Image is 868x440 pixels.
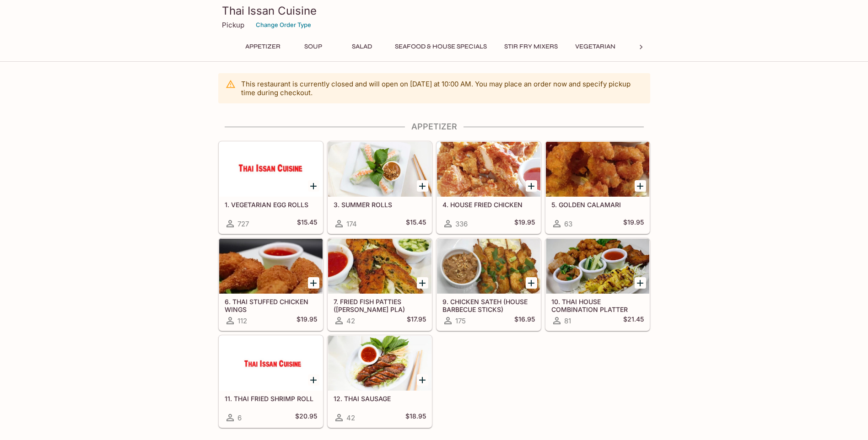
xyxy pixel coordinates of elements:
div: 12. THAI SAUSAGE [328,336,431,391]
span: 81 [564,317,571,325]
h5: 1. VEGETARIAN EGG ROLLS [225,201,317,209]
button: Salad [341,40,383,53]
p: Pickup [222,21,244,29]
a: 1. VEGETARIAN EGG ROLLS727$15.45 [219,141,323,234]
h5: $16.95 [514,315,535,326]
h5: $19.95 [623,218,644,229]
button: Add 7. FRIED FISH PATTIES (TOD MUN PLA) [417,277,428,289]
a: 11. THAI FRIED SHRIMP ROLL6$20.95 [219,335,323,428]
button: Add 9. CHICKEN SATEH (HOUSE BARBECUE STICKS) [526,277,537,289]
button: Add 4. HOUSE FRIED CHICKEN [526,180,537,192]
h4: Appetizer [218,122,650,132]
h5: $19.95 [514,218,535,229]
span: 6 [237,413,242,422]
a: 10. THAI HOUSE COMBINATION PLATTER81$21.45 [545,238,650,331]
h5: $19.95 [297,315,317,326]
h5: 11. THAI FRIED SHRIMP ROLL [225,395,317,402]
button: Stir Fry Mixers [499,40,563,53]
span: 175 [455,317,466,325]
div: 7. FRIED FISH PATTIES (TOD MUN PLA) [328,239,431,294]
span: 336 [455,220,468,228]
button: Add 12. THAI SAUSAGE [417,374,428,386]
h5: $15.45 [406,218,426,229]
h5: 7. FRIED FISH PATTIES ([PERSON_NAME] PLA) [334,298,426,313]
span: 727 [237,220,249,228]
h5: $18.95 [405,412,426,423]
span: 174 [346,220,357,228]
span: 42 [346,413,355,422]
div: 4. HOUSE FRIED CHICKEN [437,142,540,197]
button: Appetizer [240,40,286,53]
h5: 3. SUMMER ROLLS [334,201,426,209]
button: Soup [293,40,334,53]
h5: 10. THAI HOUSE COMBINATION PLATTER [551,298,644,313]
button: Add 10. THAI HOUSE COMBINATION PLATTER [635,277,646,289]
h5: 9. CHICKEN SATEH (HOUSE BARBECUE STICKS) [442,298,535,313]
button: Add 1. VEGETARIAN EGG ROLLS [308,180,319,192]
a: 7. FRIED FISH PATTIES ([PERSON_NAME] PLA)42$17.95 [328,238,432,331]
span: 112 [237,317,247,325]
h5: 12. THAI SAUSAGE [334,395,426,402]
span: 42 [346,317,355,325]
div: 3. SUMMER ROLLS [328,142,431,197]
div: 1. VEGETARIAN EGG ROLLS [219,142,323,197]
button: Add 5. GOLDEN CALAMARI [635,180,646,192]
div: 6. THAI STUFFED CHICKEN WINGS [219,239,323,294]
button: Add 3. SUMMER ROLLS [417,180,428,192]
p: This restaurant is currently closed and will open on [DATE] at 10:00 AM . You may place an order ... [241,80,643,97]
h3: Thai Issan Cuisine [222,4,647,18]
a: 5. GOLDEN CALAMARI63$19.95 [545,141,650,234]
h5: 4. HOUSE FRIED CHICKEN [442,201,535,209]
h5: $21.45 [623,315,644,326]
div: 11. THAI FRIED SHRIMP ROLL [219,336,323,391]
button: Seafood & House Specials [390,40,492,53]
a: 12. THAI SAUSAGE42$18.95 [328,335,432,428]
a: 9. CHICKEN SATEH (HOUSE BARBECUE STICKS)175$16.95 [437,238,541,331]
button: Noodles [628,40,669,53]
a: 3. SUMMER ROLLS174$15.45 [328,141,432,234]
button: Vegetarian [570,40,620,53]
div: 9. CHICKEN SATEH (HOUSE BARBECUE STICKS) [437,239,540,294]
h5: $20.95 [295,412,317,423]
span: 63 [564,220,572,228]
h5: $17.95 [407,315,426,326]
h5: $15.45 [297,218,317,229]
a: 4. HOUSE FRIED CHICKEN336$19.95 [437,141,541,234]
button: Add 6. THAI STUFFED CHICKEN WINGS [308,277,319,289]
button: Change Order Type [252,18,315,32]
a: 6. THAI STUFFED CHICKEN WINGS112$19.95 [219,238,323,331]
button: Add 11. THAI FRIED SHRIMP ROLL [308,374,319,386]
h5: 5. GOLDEN CALAMARI [551,201,644,209]
div: 5. GOLDEN CALAMARI [546,142,649,197]
div: 10. THAI HOUSE COMBINATION PLATTER [546,239,649,294]
h5: 6. THAI STUFFED CHICKEN WINGS [225,298,317,313]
